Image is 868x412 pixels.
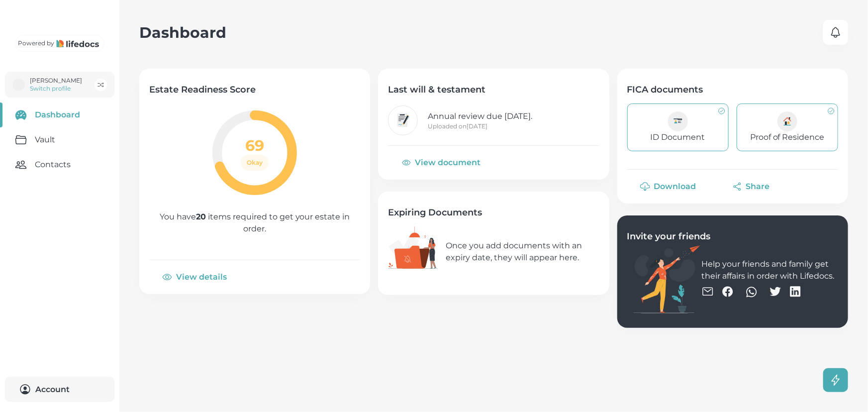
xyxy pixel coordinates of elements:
button: Share [719,175,785,199]
h4: Last will & testament [388,84,599,96]
p: You have items required to get your estate in order. [149,211,360,235]
img: Wealthcloud [15,23,70,31]
p: Proof of Residence [750,131,825,143]
button: View document [388,151,495,175]
h4: FICA documents [627,84,838,96]
h2: 69 [245,136,264,155]
img: Kevin Savage [12,80,25,92]
span: Okay [241,159,269,167]
h4: Expiring Documents [388,206,599,218]
button: linkedin [789,282,801,302]
button: Account [5,377,114,402]
p: Once you add documents with an expiry date, they will appear here. [446,240,599,264]
p: Annual review due [DATE]. [428,110,532,122]
button: twitter [770,282,781,302]
h2: Dashboard [139,23,226,42]
b: 20 [196,212,206,221]
p: Help your friends and family get their affairs in order with Lifedocs. [702,258,838,282]
h4: Invite your friends [627,230,838,242]
p: Switch profile [30,86,82,94]
p: [PERSON_NAME] [30,78,82,86]
button: Download [627,175,711,199]
a: Powered by [15,36,104,53]
p: ID Document [651,131,705,143]
button: Kevin Savage[PERSON_NAME]Switch profile [5,73,114,99]
button: View details [149,265,242,289]
a: Proof of Residence [737,103,838,151]
button: facebook [722,282,734,302]
h4: Estate Readiness Score [149,84,360,96]
button: email [702,282,714,302]
a: ID Document [627,103,729,151]
p: Uploaded on [DATE] [428,122,532,130]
